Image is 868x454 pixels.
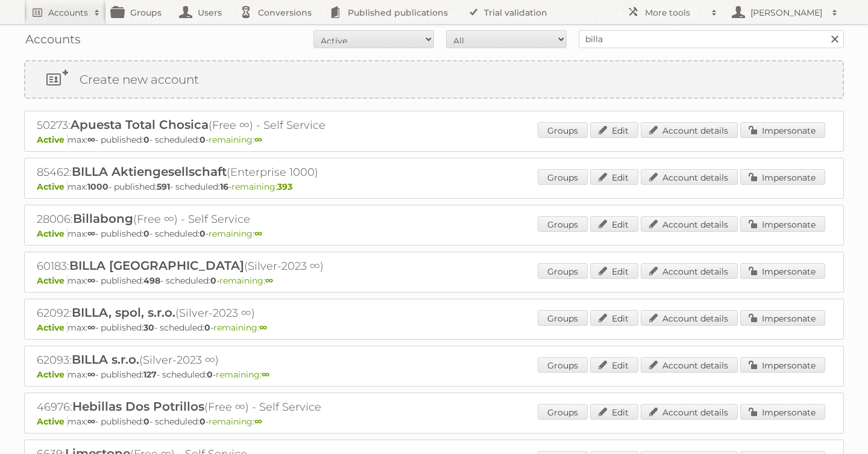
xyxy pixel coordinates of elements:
span: Active [37,416,68,427]
strong: 127 [143,369,157,380]
strong: ∞ [259,322,267,333]
h2: 62093: (Silver-2023 ∞) [37,352,459,368]
a: Groups [538,263,588,279]
strong: ∞ [87,369,95,380]
strong: 0 [143,228,149,239]
h2: 85462: (Enterprise 1000) [37,164,459,180]
a: Account details [641,404,738,420]
a: Account details [641,122,738,138]
a: Impersonate [740,404,825,420]
span: remaining: [209,228,262,239]
span: BILLA s.r.o. [72,352,139,367]
a: Groups [538,357,588,373]
a: Edit [590,122,638,138]
a: Account details [641,263,738,279]
p: max: - published: - scheduled: - [37,228,831,239]
a: Account details [641,310,738,326]
strong: 393 [277,181,292,192]
strong: ∞ [87,228,95,239]
a: Account details [641,169,738,185]
strong: 0 [204,322,210,333]
span: remaining: [209,134,262,145]
strong: ∞ [254,416,262,427]
strong: 0 [200,134,206,145]
p: max: - published: - scheduled: - [37,369,831,380]
a: Impersonate [740,122,825,138]
h2: 62092: (Silver-2023 ∞) [37,305,459,321]
a: Groups [538,169,588,185]
strong: 591 [157,181,170,192]
span: Apuesta Total Chosica [71,117,209,132]
a: Account details [641,357,738,373]
strong: 0 [200,416,206,427]
h2: [PERSON_NAME] [747,7,826,19]
h2: More tools [645,7,705,19]
strong: 1000 [87,181,108,192]
span: remaining: [231,181,292,192]
a: Groups [538,404,588,420]
span: Active [37,322,68,333]
span: remaining: [216,369,269,380]
a: Impersonate [740,357,825,373]
a: Groups [538,122,588,138]
p: max: - published: - scheduled: - [37,416,831,427]
strong: ∞ [262,369,269,380]
a: Impersonate [740,216,825,232]
a: Edit [590,310,638,326]
span: BILLA, spol, s.r.o. [72,305,175,320]
h2: 50273: (Free ∞) - Self Service [37,117,459,133]
p: max: - published: - scheduled: - [37,322,831,333]
a: Edit [590,169,638,185]
p: max: - published: - scheduled: - [37,275,831,286]
a: Edit [590,357,638,373]
strong: 0 [207,369,213,380]
a: Groups [538,310,588,326]
h2: 28006: (Free ∞) - Self Service [37,211,459,227]
h2: 60183: (Silver-2023 ∞) [37,258,459,274]
a: Edit [590,263,638,279]
span: BILLA [GEOGRAPHIC_DATA] [69,258,244,273]
strong: 0 [143,134,149,145]
a: Account details [641,216,738,232]
strong: ∞ [254,228,262,239]
a: Impersonate [740,310,825,326]
h2: Accounts [48,7,88,19]
a: Impersonate [740,263,825,279]
a: Groups [538,216,588,232]
span: remaining: [219,275,273,286]
span: remaining: [213,322,267,333]
a: Edit [590,216,638,232]
span: Active [37,369,68,380]
span: Active [37,134,68,145]
strong: ∞ [254,134,262,145]
strong: 498 [143,275,160,286]
span: Billabong [73,211,133,226]
span: Active [37,181,68,192]
p: max: - published: - scheduled: - [37,181,831,192]
a: Impersonate [740,169,825,185]
span: Active [37,228,68,239]
span: BILLA Aktiengesellschaft [72,164,227,179]
strong: 0 [143,416,149,427]
strong: 16 [220,181,228,192]
span: Active [37,275,68,286]
strong: 30 [143,322,154,333]
p: max: - published: - scheduled: - [37,134,831,145]
strong: ∞ [87,134,95,145]
strong: ∞ [265,275,273,286]
span: remaining: [209,416,262,427]
strong: 0 [200,228,206,239]
a: Edit [590,404,638,420]
span: Hebillas Dos Potrillos [72,399,204,414]
a: Create new account [25,61,843,98]
strong: ∞ [87,275,95,286]
strong: ∞ [87,416,95,427]
strong: ∞ [87,322,95,333]
h2: 46976: (Free ∞) - Self Service [37,399,459,415]
strong: 0 [210,275,216,286]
